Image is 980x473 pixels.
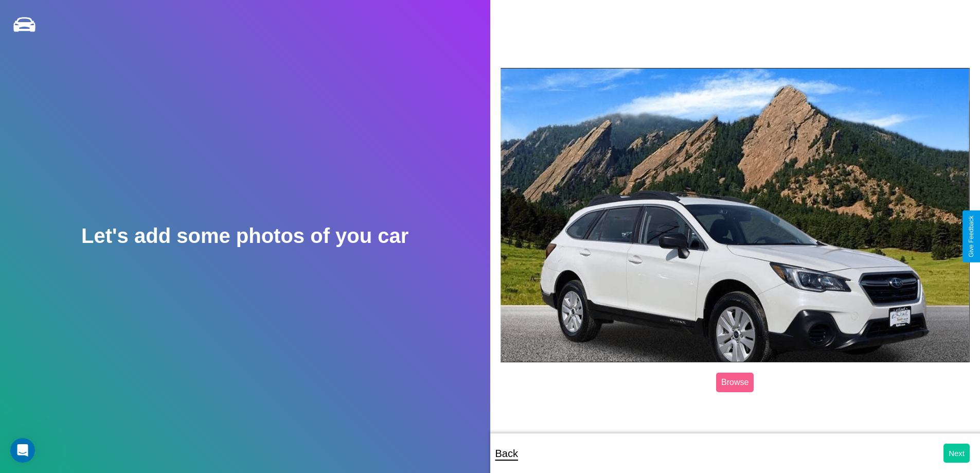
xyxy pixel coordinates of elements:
div: Give Feedback [968,216,975,257]
p: Back [495,444,518,463]
img: posted [501,68,970,362]
label: Browse [716,373,754,392]
button: Next [943,444,970,463]
iframe: Intercom live chat [10,438,35,463]
h2: Let's add some photos of you car [81,224,408,248]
